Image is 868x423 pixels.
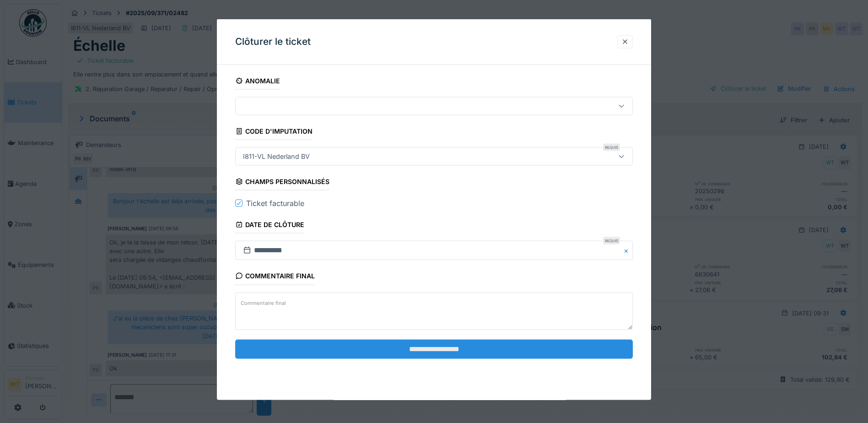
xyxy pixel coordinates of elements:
[235,36,311,48] h3: Clôturer le ticket
[235,218,304,233] div: Date de clôture
[623,241,633,260] button: Close
[603,144,620,151] div: Requis
[239,297,288,309] label: Commentaire final
[235,269,315,285] div: Commentaire final
[235,125,313,140] div: Code d'imputation
[246,198,304,209] div: Ticket facturable
[603,237,620,244] div: Requis
[235,175,329,190] div: Champs personnalisés
[235,74,280,90] div: Anomalie
[239,152,313,162] div: I811-VL Nederland BV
